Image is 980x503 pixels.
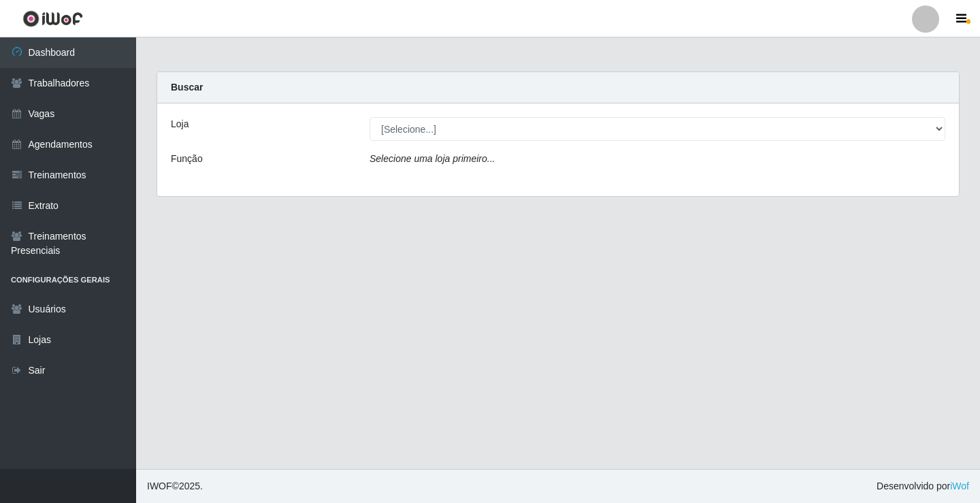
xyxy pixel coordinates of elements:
[171,82,203,93] strong: Buscar
[22,10,83,27] img: CoreUI Logo
[147,481,172,491] span: IWOF
[950,481,969,491] a: iWof
[370,153,495,164] i: Selecione uma loja primeiro...
[171,152,203,166] label: Função
[877,479,969,493] span: Desenvolvido por
[171,117,189,131] label: Loja
[147,479,203,493] span: © 2025 .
